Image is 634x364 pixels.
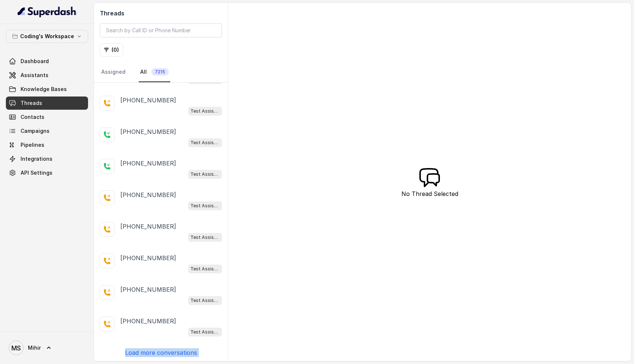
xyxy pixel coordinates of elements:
[190,297,220,304] p: Test Assistant-3
[190,265,220,273] p: Test Assistant-3
[6,110,88,124] a: Contacts
[190,234,220,241] p: Test Assistant-3
[21,72,48,79] span: Assistants
[6,338,88,358] a: Mihir
[100,62,127,82] a: Assigned
[21,141,44,149] span: Pipelines
[190,139,220,146] p: Test Assistant-3
[120,254,176,262] p: [PHONE_NUMBER]
[6,83,88,96] a: Knowledge Bases
[6,30,88,43] button: Coding's Workspace
[21,155,52,163] span: Integrations
[120,159,176,168] p: [PHONE_NUMBER]
[190,108,220,115] p: Test Assistant-3
[139,62,170,82] a: All7215
[120,127,176,136] p: [PHONE_NUMBER]
[100,23,222,37] input: Search by Call ID or Phone Number
[6,166,88,179] a: API Settings
[21,169,52,176] span: API Settings
[28,344,41,352] span: Mihir
[6,97,88,110] a: Threads
[100,43,123,57] button: (0)
[125,348,197,357] p: Load more conversations
[120,96,176,105] p: [PHONE_NUMBER]
[11,344,21,352] text: MS
[6,124,88,138] a: Campaigns
[100,62,222,82] nav: Tabs
[120,317,176,325] p: [PHONE_NUMBER]
[6,55,88,68] a: Dashboard
[21,127,50,135] span: Campaigns
[120,285,176,294] p: [PHONE_NUMBER]
[151,68,169,76] span: 7215
[120,190,176,199] p: [PHONE_NUMBER]
[6,138,88,152] a: Pipelines
[21,99,42,107] span: Threads
[21,85,67,93] span: Knowledge Bases
[120,222,176,231] p: [PHONE_NUMBER]
[401,189,458,198] p: No Thread Selected
[6,69,88,82] a: Assistants
[21,113,44,121] span: Contacts
[18,6,77,18] img: light.svg
[6,152,88,165] a: Integrations
[190,328,220,336] p: Test Assistant-3
[190,171,220,178] p: Test Assistant-3
[100,9,222,18] h2: Threads
[190,202,220,210] p: Test Assistant-3
[21,58,49,65] span: Dashboard
[20,32,74,41] p: Coding's Workspace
